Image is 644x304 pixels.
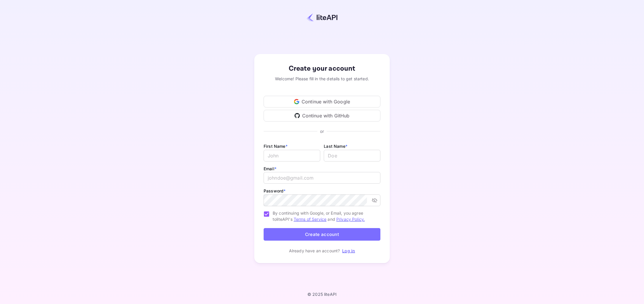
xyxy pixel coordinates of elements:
a: Terms of Service [294,217,326,222]
div: Continue with Google [264,96,380,107]
div: Create your account [264,63,380,74]
a: Privacy Policy. [336,217,365,222]
a: Log in [342,248,355,253]
button: toggle password visibility [369,195,380,206]
input: johndoe@gmail.com [264,172,380,184]
div: Continue with GitHub [264,110,380,121]
input: Doe [324,150,380,161]
label: Email [264,166,276,171]
p: Already have an account? [289,248,340,254]
label: First Name [264,144,288,149]
img: liteapi [307,13,337,22]
div: Welcome! Please fill in the details to get started. [264,76,380,82]
button: Create account [264,228,380,241]
span: By continuing with Google, or Email, you agree to liteAPI's and [273,210,376,222]
p: © 2025 liteAPI [307,292,337,297]
input: John [264,150,320,161]
label: Last Name [324,144,347,149]
label: Password [264,188,286,193]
